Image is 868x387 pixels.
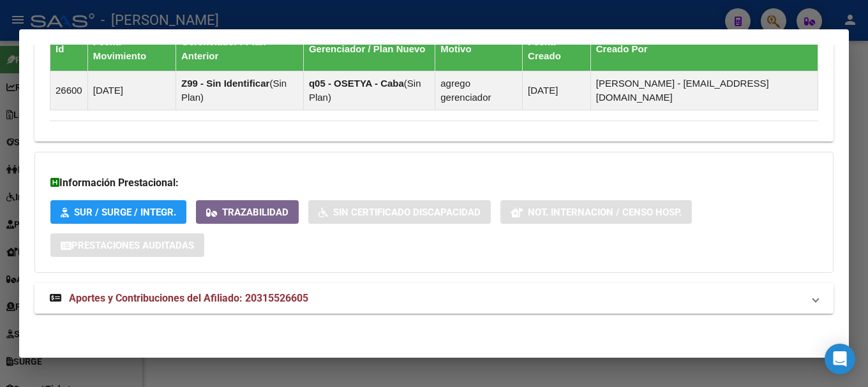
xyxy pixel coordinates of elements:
th: Fecha Movimiento [87,27,176,71]
button: Trazabilidad [196,200,299,224]
span: Aportes y Contribuciones del Afiliado: 20315526605 [69,292,308,304]
td: ( ) [303,71,435,110]
th: Gerenciador / Plan Nuevo [303,27,435,71]
td: agrego gerenciador [435,71,523,110]
span: Sin Plan [309,78,421,103]
span: Sin Certificado Discapacidad [333,207,481,218]
span: SUR / SURGE / INTEGR. [74,207,176,218]
th: Id [50,27,88,71]
th: Gerenciador / Plan Anterior [176,27,304,71]
button: Sin Certificado Discapacidad [308,200,491,224]
strong: q05 - OSETYA - Caba [309,78,404,89]
td: [PERSON_NAME] - [EMAIL_ADDRESS][DOMAIN_NAME] [590,71,818,110]
td: 26600 [50,71,88,110]
span: Trazabilidad [222,207,288,218]
span: Sin Plan [181,78,287,103]
td: ( ) [176,71,304,110]
th: Motivo [435,27,523,71]
button: SUR / SURGE / INTEGR. [50,200,186,224]
span: Prestaciones Auditadas [71,240,194,251]
th: Creado Por [590,27,818,71]
mat-expansion-panel-header: Aportes y Contribuciones del Afiliado: 20315526605 [34,283,834,314]
button: Prestaciones Auditadas [50,233,204,257]
td: [DATE] [523,71,591,110]
th: Fecha Creado [523,27,591,71]
button: Not. Internacion / Censo Hosp. [500,200,692,224]
strong: Z99 - Sin Identificar [181,78,269,89]
div: Open Intercom Messenger [825,344,855,374]
h3: Información Prestacional: [50,175,818,191]
span: Not. Internacion / Censo Hosp. [528,207,682,218]
td: [DATE] [87,71,176,110]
